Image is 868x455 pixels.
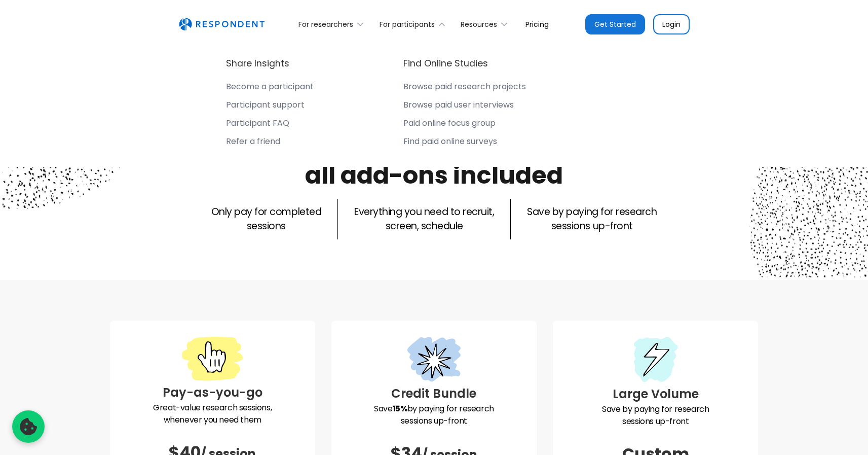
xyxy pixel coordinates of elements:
[393,403,407,414] strong: 15%
[403,118,496,128] div: Paid online focus group
[403,100,526,114] a: Browse paid user interviews
[118,402,307,426] p: Great-value research sessions, whenever you need them
[403,100,514,110] div: Browse paid user interviews
[380,19,435,29] div: For participants
[585,14,645,34] a: Get Started
[118,383,307,402] h3: Pay-as-you-go
[527,205,657,233] p: Save by paying for research sessions up-front
[403,136,526,151] a: Find paid online surveys
[461,19,497,29] div: Resources
[339,403,529,427] p: Save by paying for research sessions up-front
[298,19,353,29] div: For researchers
[403,82,526,96] a: Browse paid research projects
[561,385,750,403] h3: Large Volume
[226,136,280,147] div: Refer a friend
[293,12,373,36] div: For researchers
[226,82,314,96] a: Become a participant
[226,118,314,132] a: Participant FAQ
[339,384,529,403] h3: Credit Bundle
[226,118,289,128] div: Participant FAQ
[517,12,557,36] a: Pricing
[211,205,321,233] p: Only pay for completed sessions
[403,57,488,69] h4: Find Online Studies
[373,12,455,36] div: For participants
[226,100,314,114] a: Participant support
[226,136,314,151] a: Refer a friend
[226,82,314,92] div: Become a participant
[354,205,494,233] p: Everything you need to recruit, screen, schedule
[179,18,265,31] img: Untitled UI logotext
[455,12,517,36] div: Resources
[226,100,305,110] div: Participant support
[653,14,690,34] a: Login
[179,18,265,31] a: home
[226,57,289,69] h4: Share Insights
[403,136,497,147] div: Find paid online surveys
[403,118,526,132] a: Paid online focus group
[561,403,750,428] p: Save by paying for research sessions up-front
[403,82,526,92] div: Browse paid research projects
